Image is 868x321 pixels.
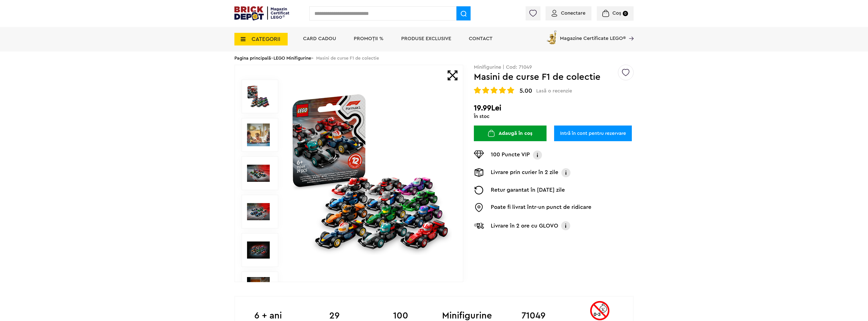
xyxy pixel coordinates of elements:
p: Minifigurine | Cod: 71049 [474,65,634,70]
img: Livrare [474,168,484,177]
img: Seturi Lego Masini de curse F1 de colectie [247,200,270,223]
img: Evaluare cu stele [491,87,498,94]
span: Magazine Certificate LEGO® [560,29,626,41]
h2: 19.99Lei [474,104,634,113]
a: PROMOȚII % [354,36,384,41]
img: Masini de curse F1 de colectie LEGO 71049 [247,162,270,185]
a: Intră în cont pentru rezervare [554,126,632,141]
img: Masini de curse F1 de colectie [289,92,452,255]
img: Seturi Lego LEGO 71049 [247,277,270,300]
img: Masini de curse F1 de colectie [247,85,270,108]
img: Evaluare cu stele [482,87,489,94]
img: Easybox [474,203,484,212]
a: Card Cadou [303,36,336,41]
img: Returnare [474,186,484,194]
p: Poate fi livrat într-un punct de ridicare [491,203,591,212]
img: Info livrare cu GLOVO [561,221,571,231]
p: Livrare prin curier în 2 zile [491,168,558,177]
a: Contact [469,36,493,41]
span: Conectare [561,11,585,16]
button: Adaugă în coș [474,126,547,141]
a: Magazine Certificate LEGO® [626,29,634,34]
a: Conectare [552,11,585,16]
img: Evaluare cu stele [474,87,481,94]
p: Retur garantat în [DATE] zile [491,186,565,194]
img: Masini de curse F1 de colectie [247,124,270,146]
small: 0 [623,11,628,16]
span: Lasă o recenzie [536,88,572,94]
img: Evaluare cu stele [507,87,514,94]
img: Info VIP [532,151,542,160]
img: Evaluare cu stele [499,87,506,94]
a: Pagina principală [234,56,271,60]
h1: Masini de curse F1 de colectie [474,72,617,82]
img: Puncte VIP [474,151,484,159]
p: Livrare în 2 ore cu GLOVO [491,222,558,230]
a: Produse exclusive [401,36,451,41]
img: Livrare Glovo [474,223,484,229]
img: LEGO Minifigurine Masini de curse F1 de colectie [247,239,270,261]
a: LEGO Minifigurine [274,56,311,60]
span: Coș [612,11,621,16]
div: > > Masini de curse F1 de colectie [234,52,634,65]
div: În stoc [474,114,634,119]
span: CATEGORII [252,36,280,42]
span: 5.00 [520,88,532,94]
p: 100 Puncte VIP [491,151,530,160]
img: Info livrare prin curier [561,168,571,177]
